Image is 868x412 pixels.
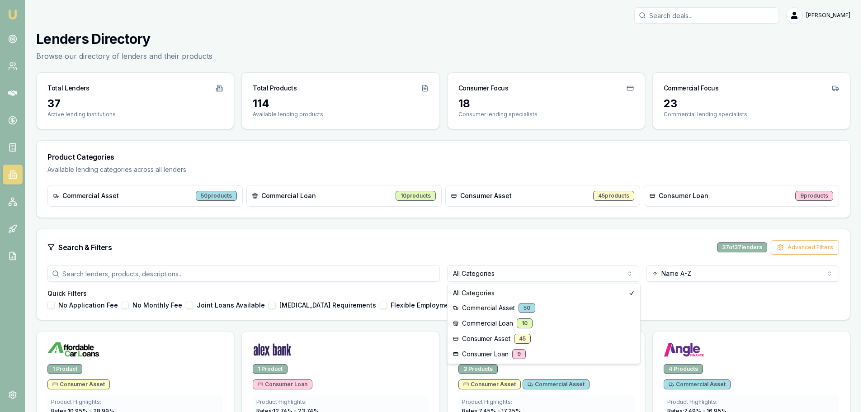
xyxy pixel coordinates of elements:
div: 45 [514,334,531,344]
span: All Categories [453,289,495,298]
span: Commercial Asset [462,303,515,313]
div: 50 [519,303,535,313]
span: Commercial Loan [462,319,513,328]
div: 9 [512,349,526,359]
span: Consumer Loan [462,350,509,359]
span: Consumer Asset [462,334,510,343]
div: 10 [517,318,533,328]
